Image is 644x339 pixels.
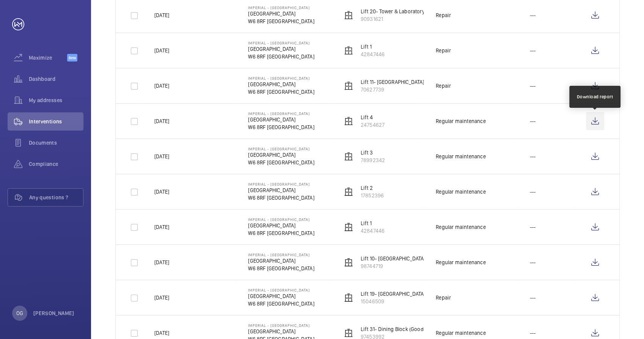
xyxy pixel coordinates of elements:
p: W6 8RF [GEOGRAPHIC_DATA] [248,159,314,166]
span: Dashboard [29,75,83,83]
p: Imperial - [GEOGRAPHIC_DATA] [248,288,314,292]
div: Regular maintenance [436,153,485,160]
p: Imperial - [GEOGRAPHIC_DATA] [248,5,314,10]
p: [DATE] [154,82,169,90]
div: Regular maintenance [436,259,485,266]
p: Lift 1 [361,219,385,227]
img: elevator.svg [344,293,353,302]
p: Imperial - [GEOGRAPHIC_DATA] [248,41,314,45]
p: W6 8RF [GEOGRAPHIC_DATA] [248,229,314,237]
p: Lift 10- [GEOGRAPHIC_DATA] Block (Passenger) [361,255,469,262]
p: Lift 3 [361,149,385,156]
span: Any questions ? [29,194,83,201]
p: --- [530,47,536,54]
p: 17852396 [361,192,384,199]
p: 42847446 [361,50,385,58]
p: --- [530,82,536,90]
p: W6 8RF [GEOGRAPHIC_DATA] [248,88,314,96]
p: Imperial - [GEOGRAPHIC_DATA] [248,323,314,328]
p: [GEOGRAPHIC_DATA] [248,222,314,229]
p: [DATE] [154,294,169,301]
p: [DATE] [154,259,169,266]
p: [DATE] [154,329,169,337]
p: [GEOGRAPHIC_DATA] [248,292,314,300]
p: --- [530,153,536,160]
p: Imperial - [GEOGRAPHIC_DATA] [248,252,314,257]
img: elevator.svg [344,222,353,232]
div: Regular maintenance [436,117,485,125]
p: [GEOGRAPHIC_DATA] [248,328,314,335]
p: OG [16,309,23,317]
p: W6 8RF [GEOGRAPHIC_DATA] [248,194,314,202]
p: Lift 1 [361,43,385,50]
span: Compliance [29,160,83,168]
div: Repair [436,82,451,90]
span: Documents [29,139,83,147]
p: [GEOGRAPHIC_DATA] [248,10,314,17]
span: Interventions [29,118,83,125]
div: Repair [436,11,451,19]
p: --- [530,329,536,337]
p: Lift 11- [GEOGRAPHIC_DATA] Block (Passenger) [361,78,468,86]
p: Imperial - [GEOGRAPHIC_DATA] [248,147,314,151]
p: W6 8RF [GEOGRAPHIC_DATA] [248,123,314,131]
p: --- [530,11,536,19]
span: Maximize [29,54,67,61]
p: --- [530,188,536,196]
p: [PERSON_NAME] [33,309,74,317]
p: --- [530,223,536,231]
p: [GEOGRAPHIC_DATA] [248,80,314,88]
p: [DATE] [154,47,169,54]
img: elevator.svg [344,187,353,196]
img: elevator.svg [344,328,353,337]
img: elevator.svg [344,81,353,90]
p: Imperial - [GEOGRAPHIC_DATA] [248,76,314,80]
p: Lift 31- Dining Block (Goods/Dumbwaiter) [361,325,459,333]
p: Imperial - [GEOGRAPHIC_DATA] [248,111,314,116]
img: elevator.svg [344,152,353,161]
p: Imperial - [GEOGRAPHIC_DATA] [248,182,314,186]
p: [DATE] [154,153,169,160]
p: 78992342 [361,156,385,164]
p: --- [530,294,536,301]
img: elevator.svg [344,258,353,267]
p: [DATE] [154,223,169,231]
p: [GEOGRAPHIC_DATA] [248,186,314,194]
div: Regular maintenance [436,329,485,337]
div: Regular maintenance [436,223,485,231]
p: [GEOGRAPHIC_DATA] [248,116,314,123]
p: Lift 2 [361,184,384,192]
div: Regular maintenance [436,188,485,196]
p: 98744719 [361,262,469,270]
p: 42847446 [361,227,385,235]
p: Lift 4 [361,114,385,121]
p: Lift 19- [GEOGRAPHIC_DATA] Block (Passenger) [361,290,469,298]
p: --- [530,117,536,125]
span: My addresses [29,96,83,104]
img: elevator.svg [344,117,353,126]
img: elevator.svg [344,46,353,55]
p: [DATE] [154,117,169,125]
p: W6 8RF [GEOGRAPHIC_DATA] [248,265,314,272]
p: 70627739 [361,86,468,93]
p: [GEOGRAPHIC_DATA] [248,151,314,159]
p: --- [530,259,536,266]
p: W6 8RF [GEOGRAPHIC_DATA] [248,17,314,25]
span: Beta [67,54,77,61]
p: 15046509 [361,298,469,305]
p: W6 8RF [GEOGRAPHIC_DATA] [248,300,314,307]
div: Repair [436,294,451,301]
div: Repair [436,47,451,54]
p: 90931621 [361,15,468,23]
div: Download report [577,93,613,100]
p: [DATE] [154,188,169,196]
p: [GEOGRAPHIC_DATA] [248,45,314,53]
p: [DATE] [154,11,169,19]
p: W6 8RF [GEOGRAPHIC_DATA] [248,53,314,60]
img: elevator.svg [344,11,353,20]
p: 24754627 [361,121,385,129]
p: Imperial - [GEOGRAPHIC_DATA] [248,217,314,222]
p: [GEOGRAPHIC_DATA] [248,257,314,265]
p: Lift 20- Tower & Laboratory Block (Passenger) [361,8,468,15]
